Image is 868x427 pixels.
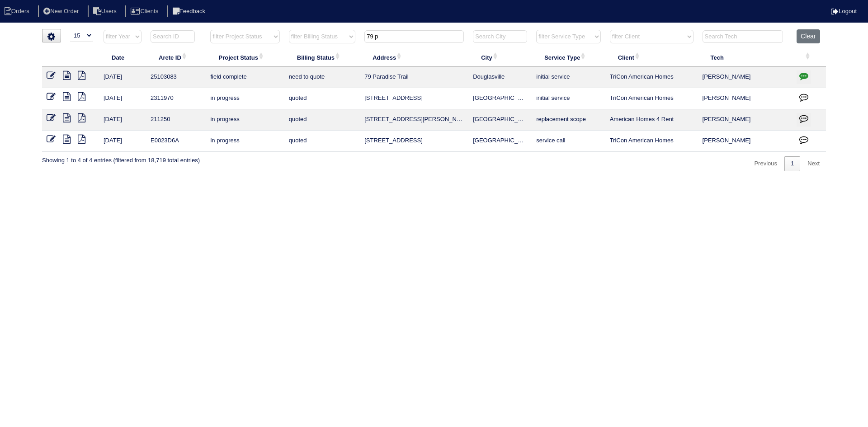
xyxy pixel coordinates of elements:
td: 79 Paradise Trail [360,67,468,88]
li: Clients [125,5,165,18]
td: [DATE] [99,131,146,152]
td: quoted [284,109,360,131]
td: service call [532,131,605,152]
td: [STREET_ADDRESS][PERSON_NAME] [360,109,468,131]
td: [DATE] [99,109,146,131]
td: [DATE] [99,67,146,88]
td: TriCon American Homes [605,88,698,109]
td: [GEOGRAPHIC_DATA] [468,131,532,152]
td: TriCon American Homes [605,131,698,152]
td: [DATE] [99,88,146,109]
td: initial service [532,88,605,109]
td: [PERSON_NAME] [698,67,793,88]
th: Service Type: activate to sort column ascending [532,48,605,67]
td: Douglasville [468,67,532,88]
td: [PERSON_NAME] [698,88,793,109]
th: Client: activate to sort column ascending [605,48,698,67]
a: Logout [831,8,857,14]
a: Users [88,8,124,14]
a: Next [801,156,826,171]
a: Clients [125,8,165,14]
td: [STREET_ADDRESS] [360,131,468,152]
td: initial service [532,67,605,88]
td: in progress [206,88,284,109]
th: Address: activate to sort column ascending [360,48,468,67]
td: 25103083 [146,67,206,88]
td: [GEOGRAPHIC_DATA] [468,88,532,109]
th: : activate to sort column ascending [792,48,826,67]
th: Tech [698,48,793,67]
li: Feedback [167,5,212,18]
input: Search Address [364,30,464,43]
a: New Order [38,8,86,14]
li: Users [88,5,124,18]
input: Search City [473,30,527,43]
th: Billing Status: activate to sort column ascending [284,48,360,67]
td: [PERSON_NAME] [698,131,793,152]
div: Showing 1 to 4 of 4 entries (filtered from 18,719 total entries) [42,152,200,164]
td: replacement scope [532,109,605,131]
td: 2311970 [146,88,206,109]
input: Search Tech [703,30,783,43]
td: field complete [206,67,284,88]
td: 211250 [146,109,206,131]
td: need to quote [284,67,360,88]
td: quoted [284,131,360,152]
th: Project Status: activate to sort column ascending [206,48,284,67]
td: [GEOGRAPHIC_DATA] [468,109,532,131]
li: New Order [38,5,86,18]
a: 1 [784,156,800,171]
input: Search ID [151,30,195,43]
th: Date [99,48,146,67]
td: E0023D6A [146,131,206,152]
button: Clear [797,29,820,43]
td: [STREET_ADDRESS] [360,88,468,109]
th: Arete ID: activate to sort column ascending [146,48,206,67]
th: City: activate to sort column ascending [468,48,532,67]
td: [PERSON_NAME] [698,109,793,131]
td: quoted [284,88,360,109]
td: in progress [206,109,284,131]
td: in progress [206,131,284,152]
td: TriCon American Homes [605,67,698,88]
td: American Homes 4 Rent [605,109,698,131]
a: Previous [748,156,783,171]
